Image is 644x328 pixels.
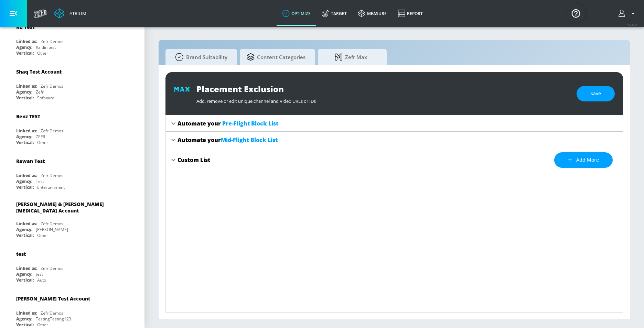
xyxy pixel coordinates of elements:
div: Agency: [16,271,32,277]
div: Other [37,140,48,145]
div: TestingTesting123 [36,316,71,322]
div: Kaitlin test [36,44,56,50]
div: ZEFR [36,134,45,140]
div: Software [37,95,54,101]
div: Rawan TestLinked as:Zefr DemosAgency:TestVertical:Entertainment [11,153,133,192]
div: Agency: [16,44,32,50]
div: test [36,271,43,277]
div: [PERSON_NAME] Test Account [16,295,90,302]
span: Mid-Flight Block List [221,136,278,144]
div: Vertical: [16,184,34,190]
div: Shaq Test AccountLinked as:Zefr DemosAgency:ZefrVertical:Software [11,63,133,102]
div: Add, remove or edit unique channel and Video URLs or IDs [196,95,570,104]
div: [PERSON_NAME] & [PERSON_NAME][MEDICAL_DATA] Account [16,201,122,214]
div: Automate yourMid-Flight Block List [166,132,623,148]
div: Automate your Pre-Flight Block List [166,115,623,132]
div: Benz TEST [16,113,40,120]
a: Atrium [54,8,86,19]
span: v 4.22.2 [627,23,637,26]
a: Target [316,1,352,26]
div: Agency: [16,178,32,184]
div: [PERSON_NAME] & [PERSON_NAME][MEDICAL_DATA] AccountLinked as:Zefr DemosAgency:[PERSON_NAME]Vertic... [11,197,133,240]
div: Vertical: [16,277,34,283]
div: Zefr Demos [41,128,63,134]
a: measure [352,1,392,26]
button: Add more [554,152,613,168]
div: Test [36,178,44,184]
div: Other [37,232,48,238]
a: optimize [277,1,316,26]
span: Zefr Max [325,49,377,65]
div: Auto [37,277,46,283]
span: Pre-Flight Block List [222,120,278,127]
div: KZ TestLinked as:Zefr DemosAgency:Kaitlin testVertical:Other [11,19,133,58]
div: Benz TESTLinked as:Zefr DemosAgency:ZEFRVertical:Other [11,108,133,147]
div: Agency: [16,134,32,140]
div: Other [37,322,48,328]
div: Custom ListAdd more [166,148,623,172]
div: Agency: [16,316,32,322]
div: Linked as: [16,265,37,271]
div: Zefr Demos [41,83,63,89]
div: Rawan Test [16,158,45,164]
div: Linked as: [16,83,37,89]
div: Custom List [178,156,210,164]
div: Shaq Test Account [16,68,62,75]
div: Automate your [178,136,278,144]
div: Vertical: [16,95,34,101]
div: Zefr Demos [41,39,63,44]
span: Brand Suitability [172,49,227,65]
div: Entertainment [37,184,65,190]
div: Vertical: [16,232,34,238]
div: Vertical: [16,322,34,328]
button: Save [577,86,615,101]
a: Report [392,1,428,26]
div: Placement Exclusion [196,83,570,95]
span: Save [590,89,601,98]
span: Add more [568,156,599,164]
div: Linked as: [16,173,37,178]
div: Vertical: [16,140,34,145]
div: Automate your [178,120,278,127]
div: Linked as: [16,221,37,227]
div: Zefr [36,89,44,95]
div: Linked as: [16,310,37,316]
button: Open Resource Center [566,3,586,23]
div: Linked as: [16,128,37,134]
div: Agency: [16,227,32,232]
div: Zefr Demos [41,310,63,316]
div: Atrium [67,10,86,17]
span: Content Categories [247,49,305,65]
div: [PERSON_NAME] [36,227,68,232]
div: KZ Test [16,24,34,30]
div: Vertical: [16,50,34,56]
div: testLinked as:Zefr DemosAgency:testVertical:Auto [11,245,133,285]
div: Other [37,50,48,56]
div: Agency: [16,89,32,95]
div: test [16,251,26,257]
div: Zefr Demos [41,173,63,178]
div: Zefr Demos [41,221,63,227]
div: Linked as: [16,39,37,44]
div: Zefr Demos [41,265,63,271]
